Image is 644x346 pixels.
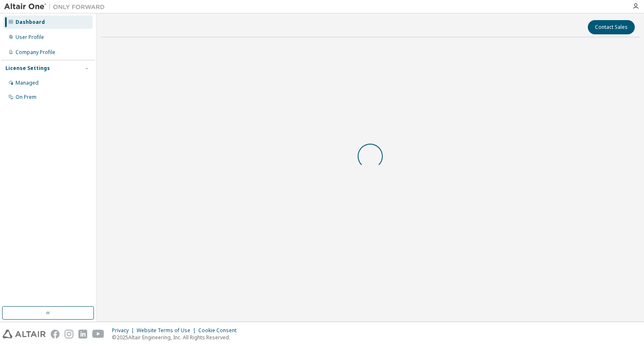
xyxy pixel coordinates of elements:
div: Dashboard [16,19,45,26]
img: linkedin.svg [78,330,87,338]
div: Cookie Consent [198,327,241,334]
button: Contact Sales [588,20,635,34]
div: License Settings [5,65,50,72]
img: facebook.svg [51,330,60,338]
p: © 2025 Altair Engineering, Inc. All Rights Reserved. [112,334,241,341]
img: instagram.svg [65,330,73,338]
div: On Prem [16,94,36,101]
div: Website Terms of Use [137,327,198,334]
div: Company Profile [16,49,55,56]
img: Altair One [4,3,109,11]
div: Privacy [112,327,137,334]
div: User Profile [16,34,44,41]
img: altair_logo.svg [3,330,46,338]
img: youtube.svg [92,330,104,338]
div: Managed [16,80,39,86]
